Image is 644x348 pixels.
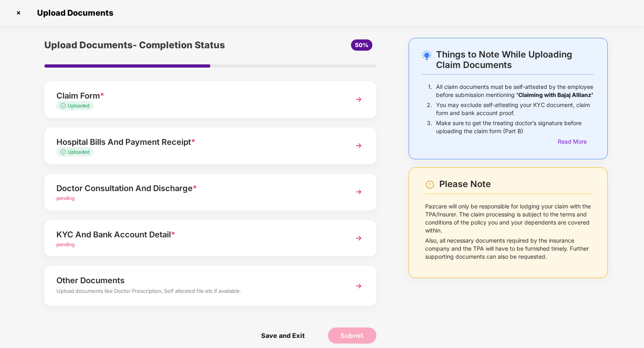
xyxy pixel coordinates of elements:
[351,279,366,293] img: svg+xml;base64,PHN2ZyBpZD0iTmV4dCIgeG1sbnM9Imh0dHA6Ly93d3cudzMub3JnLzIwMDAvc3ZnIiB3aWR0aD0iMzYiIG...
[558,137,594,146] div: Read More
[68,149,89,155] span: Uploaded
[436,119,594,135] p: Make sure to get the treating doctor’s signature before uploading the claim form (Part B)
[436,101,594,117] p: You may exclude self-attesting your KYC document, claim form and bank account proof.
[516,91,593,98] b: 'Claiming with Bajaj Allianz'
[436,83,594,99] p: All claim documents must be self-attested by the employee before submission mentioning
[56,182,339,195] div: Doctor Consultation And Discharge
[56,241,75,247] span: pending
[56,274,339,287] div: Other Documents
[351,231,366,245] img: svg+xml;base64,PHN2ZyBpZD0iTmV4dCIgeG1sbnM9Imh0dHA6Ly93d3cudzMub3JnLzIwMDAvc3ZnIiB3aWR0aD0iMzYiIG...
[355,41,368,48] span: 50%
[60,149,68,154] img: svg+xml;base64,PHN2ZyB4bWxucz0iaHR0cDovL3d3dy53My5vcmcvMjAwMC9zdmciIHdpZHRoPSIxMy4zMzMiIGhlaWdodD...
[56,287,339,297] div: Upload documents like Doctor Prescription, Self attested file etc if available.
[422,50,432,60] img: svg+xml;base64,PHN2ZyB4bWxucz0iaHR0cDovL3d3dy53My5vcmcvMjAwMC9zdmciIHdpZHRoPSIyNC4wOTMiIGhlaWdodD...
[425,180,435,189] img: svg+xml;base64,PHN2ZyBpZD0iV2FybmluZ18tXzI0eDI0IiBkYXRhLW5hbWU9Ildhcm5pbmcgLSAyNHgyNCIgeG1sbnM9Im...
[427,101,432,117] p: 2.
[60,103,68,108] img: svg+xml;base64,PHN2ZyB4bWxucz0iaHR0cDovL3d3dy53My5vcmcvMjAwMC9zdmciIHdpZHRoPSIxMy4zMzMiIGhlaWdodD...
[436,49,594,70] div: Things to Note While Uploading Claim Documents
[56,228,339,241] div: KYC And Bank Account Detail
[56,195,75,201] span: pending
[44,38,266,52] div: Upload Documents- Completion Status
[29,8,117,18] span: Upload Documents
[351,92,366,107] img: svg+xml;base64,PHN2ZyBpZD0iTmV4dCIgeG1sbnM9Imh0dHA6Ly93d3cudzMub3JnLzIwMDAvc3ZnIiB3aWR0aD0iMzYiIG...
[253,327,313,344] span: Save and Exit
[351,185,366,199] img: svg+xml;base64,PHN2ZyBpZD0iTmV4dCIgeG1sbnM9Imh0dHA6Ly93d3cudzMub3JnLzIwMDAvc3ZnIiB3aWR0aD0iMzYiIG...
[351,138,366,153] img: svg+xml;base64,PHN2ZyBpZD0iTmV4dCIgeG1sbnM9Imh0dHA6Ly93d3cudzMub3JnLzIwMDAvc3ZnIiB3aWR0aD0iMzYiIG...
[68,103,89,109] span: Uploaded
[425,237,594,261] p: Also, all necessary documents required by the insurance company and the TPA will have to be furni...
[425,202,594,235] p: Pazcare will only be responsible for lodging your claim with the TPA/Insurer. The claim processin...
[56,136,339,148] div: Hospital Bills And Payment Receipt
[427,119,432,135] p: 3.
[428,83,432,99] p: 1.
[12,6,25,19] img: svg+xml;base64,PHN2ZyBpZD0iQ3Jvc3MtMzJ4MzIiIHhtbG5zPSJodHRwOi8vd3d3LnczLm9yZy8yMDAwL3N2ZyIgd2lkdG...
[439,179,594,189] div: Please Note
[56,89,339,102] div: Claim Form
[328,327,376,344] button: Submit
